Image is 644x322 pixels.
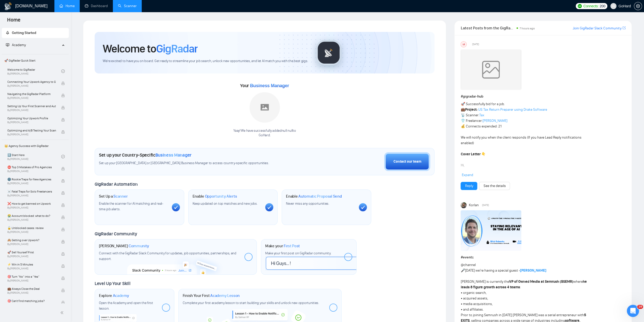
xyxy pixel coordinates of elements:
span: Business Manager [250,83,289,88]
a: See the details [483,183,506,189]
span: lock [61,106,65,109]
span: By [PERSON_NAME] [7,218,56,221]
span: 200 [600,3,605,9]
span: ❌ How to get banned on Upwork [7,201,56,206]
span: Korlan [469,202,479,208]
span: Keep updated on top matches and new jobs. [193,201,258,206]
span: 7 hours ago [520,27,535,30]
span: Latest Posts from the GigRadar Community [461,25,515,31]
span: Opportunity Alerts [205,194,237,199]
span: By [PERSON_NAME] [7,279,56,282]
span: Optimizing Your Upwork Profile [7,116,56,121]
span: lock [61,276,65,280]
span: Set up your [GEOGRAPHIC_DATA] or [GEOGRAPHIC_DATA] Business Manager to access country-specific op... [99,161,298,166]
span: Make your first post on GigRadar community. [265,251,331,255]
span: ☠️ Fatal Traps for Solo Freelancers [7,189,56,194]
span: check-circle [61,155,65,158]
div: Contact our team [393,159,421,164]
img: slackcommunity-bg.png [127,251,224,274]
h1: Enable [286,194,342,199]
h1: Set up your Country-Specific [99,152,192,158]
span: By [PERSON_NAME] [7,243,56,246]
img: logo [4,2,12,10]
span: lock [61,203,65,207]
span: user [612,4,615,8]
span: By [PERSON_NAME] [7,255,56,258]
span: Home [3,16,25,27]
span: Complete your first academy lesson to start building your skills and unlock new opportunities. [183,301,319,305]
img: gigradar-logo.png [316,40,341,65]
a: Join GigRadar Slack Community [573,26,621,31]
span: 😭 Account blocked: what to do? [7,213,56,218]
span: lock [61,264,65,268]
span: 10 [637,305,643,309]
h1: # gigradar-hub [461,94,626,99]
iframe: Intercom live chat [627,305,639,317]
button: Reply [461,182,477,190]
a: [PERSON_NAME] [520,268,546,273]
h1: Enable [193,194,237,199]
a: Tax [479,113,484,117]
a: export [622,26,626,30]
span: lock [61,289,65,292]
span: lock [61,179,65,183]
span: lock [61,118,65,122]
span: [DATE] [472,42,479,47]
span: export [622,26,626,30]
span: Getting Started [12,31,36,35]
span: [DATE] [482,203,489,207]
a: Reply [465,183,473,189]
span: lock [61,82,65,85]
span: Scanner [113,194,128,199]
span: By [PERSON_NAME] [7,133,56,136]
span: rocket [6,31,9,34]
a: US Tax Return Preparer using Drake Software [478,107,547,112]
span: By [PERSON_NAME] [7,170,56,173]
h1: Set Up a [99,194,128,199]
a: setting [634,4,642,8]
span: lock [61,252,65,256]
span: lock [61,94,65,97]
span: Business Manager [155,152,192,158]
button: setting [634,2,642,10]
span: Automatic Proposal Send [298,194,342,199]
span: Academy [113,293,129,298]
span: Never miss any opportunities. [286,201,329,206]
span: Community [129,243,149,249]
h1: # events [461,255,626,260]
span: First Post [284,243,300,249]
a: searchScanner [118,4,137,8]
span: By [PERSON_NAME] [7,206,56,209]
span: 🚀 GigRadar Quick Start [2,55,68,66]
span: 🌚 Rookie Traps for New Agencies [7,177,56,182]
img: F09E0NJK02H-Nick%20Eubanks.png [461,210,521,251]
span: By [PERSON_NAME] [7,231,56,234]
span: lock [61,301,65,304]
span: 🔓 Unblocked cases: review [7,225,56,231]
span: 💼 Always Close the Deal [7,286,56,291]
span: lock [61,216,65,219]
span: Connects: [583,3,598,9]
span: GigRadar Community [95,231,137,237]
img: upwork-logo.png [578,4,582,8]
a: Welcome to GigRadarBy[PERSON_NAME] [7,66,61,77]
strong: Project: [465,107,477,112]
li: Getting Started [2,28,69,38]
img: Korlan [461,202,467,208]
h1: Finish Your First [183,293,240,298]
span: Academy [6,43,26,47]
span: By [PERSON_NAME] [7,109,56,112]
p: GoHard . [233,133,296,138]
span: Navigating the GigRadar Platform [7,91,56,97]
span: ⛔ Top 3 Mistakes of Pro Agencies [7,165,56,170]
h1: Make your [265,243,300,249]
span: By [PERSON_NAME] [7,84,56,87]
strong: VP of Owned Media at Semrush ($SEMR) [509,279,573,284]
img: weqQh+iSagEgQAAAABJRU5ErkJggg== [461,49,521,90]
span: lock [61,167,65,171]
span: By [PERSON_NAME] [7,121,56,124]
span: 🙈 Getting over Upwork? [7,238,56,243]
span: GigRadar [156,42,198,55]
span: By [PERSON_NAME] [7,182,56,185]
